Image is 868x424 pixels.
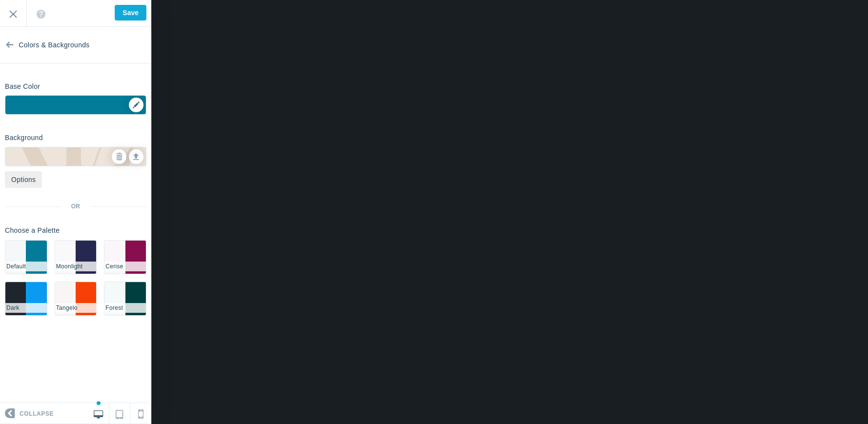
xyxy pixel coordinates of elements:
[26,241,46,274] li: #027c99
[104,241,125,274] li: #faf6f9
[19,27,89,63] span: Colors & Backgrounds
[5,303,47,313] li: Dark
[55,262,97,271] li: Moonlight
[5,241,26,274] li: #f5f7f9
[115,5,146,20] input: Save
[76,282,96,315] li: #f64007
[5,225,146,235] p: Choose a Palette
[26,282,46,315] li: #0a9af1
[104,303,146,313] li: Forest
[20,404,54,424] span: Collapse
[5,171,42,188] a: Options
[5,282,26,315] li: #1e252d
[104,262,146,271] li: Cerise
[55,282,76,315] li: #f9f5f4
[125,282,146,315] li: #003f3f
[5,96,146,120] div: ▼
[125,241,146,274] li: #880e4f
[76,241,96,274] li: #262850
[55,303,97,313] li: Tangelo
[5,262,47,271] li: Default
[5,134,43,141] h6: Background
[55,241,76,274] li: #f9f9fa
[61,202,90,211] span: OR
[5,83,40,90] h6: Base Color
[104,282,125,315] li: #f4f9f9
